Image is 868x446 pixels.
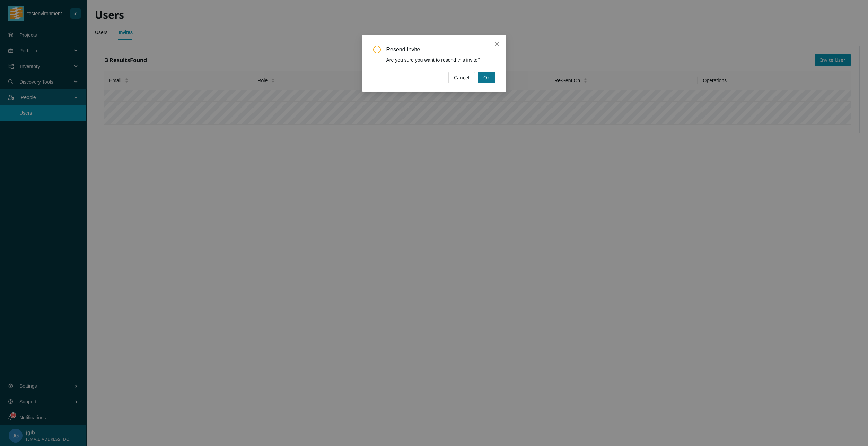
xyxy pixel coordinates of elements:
span: Ok [483,74,490,82]
span: close [494,41,500,47]
button: Close [488,35,506,53]
div: Are you sure you want to resend this invite? [386,56,495,64]
button: Ok [478,72,495,83]
span: exclamation-circle [373,46,381,53]
button: Cancel [448,72,475,83]
span: Cancel [454,74,470,82]
span: Resend Invite [386,46,495,53]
